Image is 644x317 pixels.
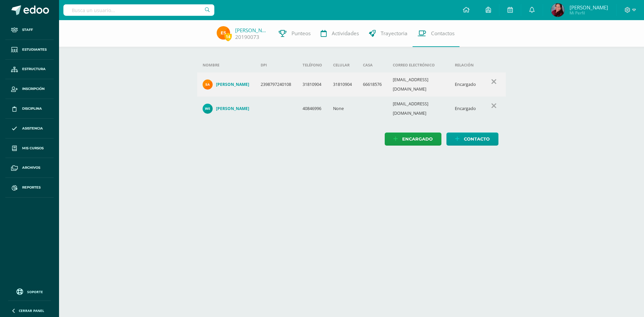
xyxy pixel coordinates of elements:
td: 66618576 [358,72,387,97]
a: Archivos [5,158,54,178]
td: Encargado [449,97,482,121]
a: Reportes [5,178,54,198]
span: Contactos [431,30,454,37]
span: Cerrar panel [19,308,44,313]
a: Asistencia [5,119,54,139]
span: Staff [22,27,33,33]
img: 00c1b1db20a3e38a90cfe610d2c2e2f3.png [551,3,565,17]
span: Inscripción [22,86,45,92]
img: 6e926e7ad0e331140ead5c798be8e708.png [203,80,213,90]
a: Actividades [316,20,364,47]
input: Busca un usuario... [63,4,214,16]
a: Estudiantes [5,40,54,60]
a: Disciplina [5,99,54,119]
th: Celular [328,58,358,72]
span: Estructura [22,66,46,72]
span: 14 [224,33,232,41]
span: Contacto [464,133,490,145]
th: Relación [449,58,482,72]
a: Mis cursos [5,139,54,158]
td: 40846996 [297,97,328,121]
th: Nombre [197,58,255,72]
a: [PERSON_NAME] [203,80,250,90]
span: Reportes [22,185,41,190]
span: Archivos [22,165,40,170]
span: Mis cursos [22,146,44,151]
td: 31810904 [297,72,328,97]
td: [EMAIL_ADDRESS][DOMAIN_NAME] [387,97,449,121]
span: [PERSON_NAME] [570,4,608,11]
td: 2398797240108 [255,72,297,97]
a: Estructura [5,60,54,80]
a: Inscripción [5,79,54,99]
a: Contacto [446,133,498,146]
th: Teléfono [297,58,328,72]
img: 2c777fe793d1f2a185b7a7faf6f8d000.png [203,104,213,114]
span: Trayectoria [381,30,408,37]
span: Soporte [27,289,43,294]
span: Mi Perfil [570,10,608,16]
span: Estudiantes [22,47,47,52]
a: [PERSON_NAME] [203,104,250,114]
th: DPI [255,58,297,72]
a: Staff [5,20,54,40]
a: 20190073 [235,34,259,41]
span: Actividades [332,30,359,37]
span: Disciplina [22,106,42,111]
span: Encargado [402,133,433,145]
a: [PERSON_NAME] [235,27,269,34]
th: Correo electrónico [387,58,449,72]
span: Asistencia [22,126,43,131]
td: None [328,97,358,121]
td: Encargado [449,72,482,97]
a: Soporte [8,287,51,296]
th: Casa [358,58,387,72]
a: Encargado [385,133,441,146]
a: Contactos [413,20,460,47]
td: 31810904 [328,72,358,97]
a: Punteos [274,20,316,47]
img: 6b26c3cf899d459c98ec95ea814efc7d.png [217,26,230,40]
span: Punteos [291,30,311,37]
h4: [PERSON_NAME] [216,82,249,87]
td: [EMAIL_ADDRESS][DOMAIN_NAME] [387,72,449,97]
a: Trayectoria [364,20,413,47]
h4: [PERSON_NAME] [216,106,249,111]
